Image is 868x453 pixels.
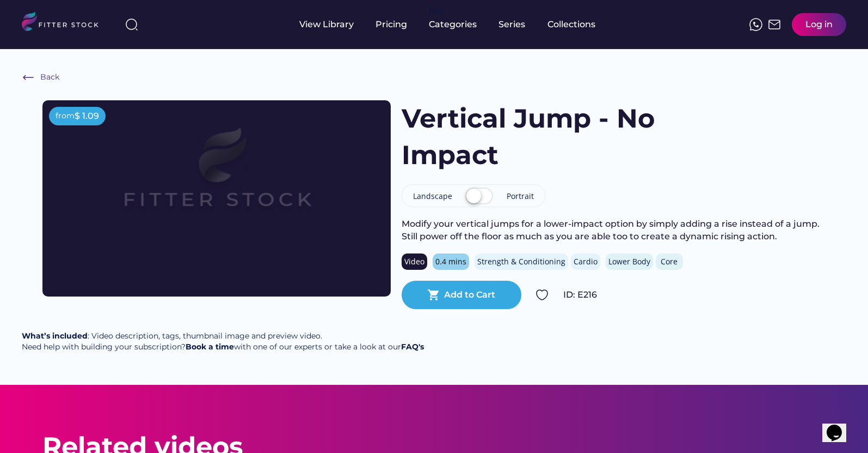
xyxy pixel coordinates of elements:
iframe: chat widget [822,409,857,442]
div: Strength & Conditioning [477,256,565,267]
img: meteor-icons_whatsapp%20%281%29.svg [749,18,762,31]
img: LOGO.svg [22,12,108,34]
div: Categories [429,19,477,31]
div: Video [404,256,424,267]
div: Back [40,72,59,83]
div: $ 1.09 [75,110,99,122]
img: Frame%2079%20%281%29.svg [77,100,356,257]
a: FAQ's [401,342,424,352]
div: Pricing [375,19,407,31]
a: Book a time [186,342,234,352]
div: Collections [547,19,595,31]
strong: What’s included [22,331,88,341]
div: Modify your vertical jumps for a lower-impact option by simply adding a rise instead of a jump. S... [402,218,826,243]
div: Portrait [507,191,534,202]
div: from [56,111,75,122]
img: search-normal%203.svg [125,18,138,31]
img: Group%201000002324.svg [535,288,549,301]
div: Add to Cart [444,289,495,301]
div: Lower Body [608,256,650,267]
div: Series [498,19,526,31]
div: Log in [805,19,833,31]
div: Cardio [574,256,598,267]
div: 0.4 mins [435,256,466,267]
div: ID: E216 [563,289,826,301]
button: shopping_cart [427,288,440,301]
div: View Library [299,19,354,31]
div: Landscape [413,191,452,202]
h1: Vertical Jump - No Impact [402,100,720,173]
img: Frame%20%286%29.svg [22,71,35,84]
div: Core [658,256,680,267]
div: fvck [429,5,443,16]
img: Frame%2051.svg [768,18,781,31]
div: : Video description, tags, thumbnail image and preview video. Need help with building your subscr... [22,331,424,352]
